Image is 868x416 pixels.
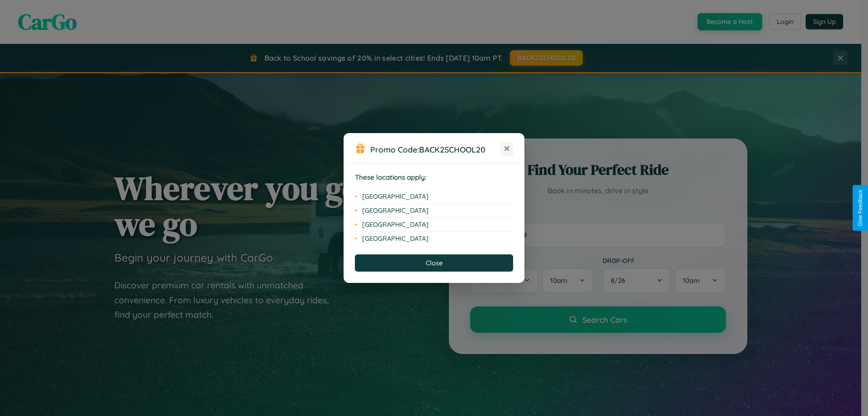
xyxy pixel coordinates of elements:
h3: Promo Code: [370,144,500,154]
li: [GEOGRAPHIC_DATA] [355,232,513,245]
strong: These locations apply: [355,173,427,182]
li: [GEOGRAPHIC_DATA] [355,190,513,204]
button: Close [355,254,513,272]
b: BACK2SCHOOL20 [419,144,486,154]
li: [GEOGRAPHIC_DATA] [355,204,513,218]
li: [GEOGRAPHIC_DATA] [355,218,513,232]
div: Give Feedback [857,190,863,226]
